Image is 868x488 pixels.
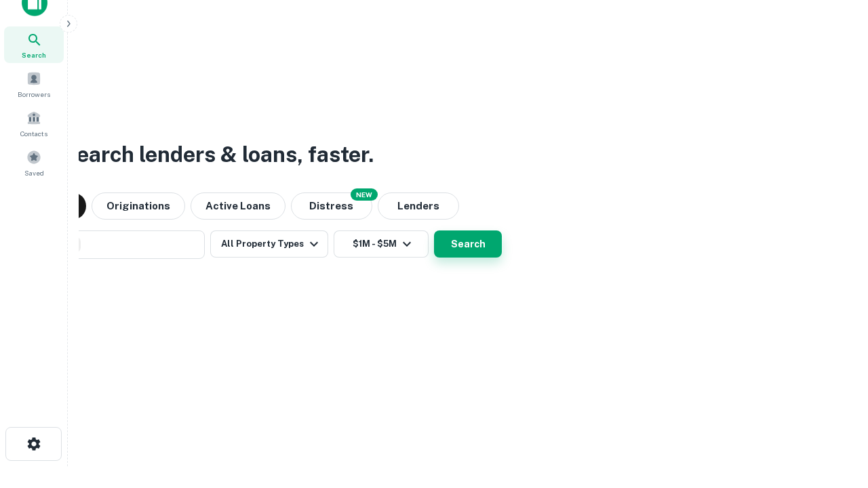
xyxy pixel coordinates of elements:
button: Originations [92,192,185,220]
a: Borrowers [4,66,64,102]
span: Search [22,49,46,60]
div: NEW [351,188,378,201]
button: All Property Types [210,230,328,258]
button: $1M - $5M [334,230,429,258]
a: Saved [4,144,64,181]
span: Saved [24,167,44,178]
span: Borrowers [18,89,50,100]
button: Search [434,230,502,258]
h3: Search lenders & loans, faster. [62,138,374,171]
button: Lenders [378,192,459,220]
span: Contacts [20,128,47,139]
a: Contacts [4,105,64,142]
button: Search distressed loans with lien and other non-mortgage details. [291,192,372,220]
a: Search [4,26,64,63]
iframe: Chat Widget [800,380,868,445]
button: Active Loans [191,192,285,220]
